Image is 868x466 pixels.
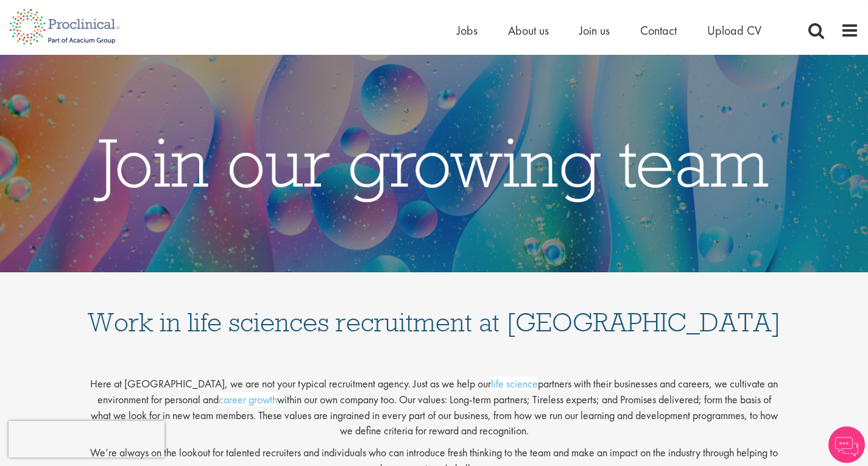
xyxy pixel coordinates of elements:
[9,421,164,457] iframe: reCAPTCHA
[87,284,782,336] h1: Work in life sciences recruitment at [GEOGRAPHIC_DATA]
[219,392,277,406] a: career growth
[640,23,677,38] a: Contact
[87,366,782,439] p: Here at [GEOGRAPHIC_DATA], we are not your typical recruitment agency. Just as we help our partne...
[579,23,610,38] a: Join us
[457,23,478,38] a: Jobs
[828,426,865,463] img: Chatbot
[707,23,761,38] a: Upload CV
[508,23,549,38] a: About us
[491,376,538,390] a: life science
